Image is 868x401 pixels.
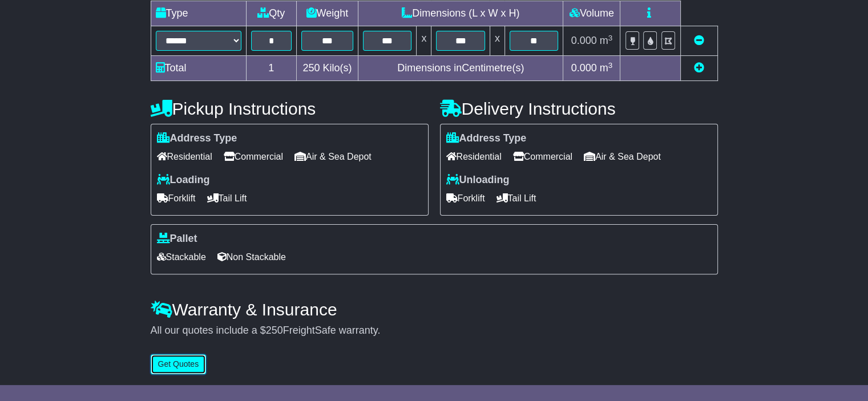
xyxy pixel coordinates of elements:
[358,1,563,26] td: Dimensions (L x W x H)
[600,62,613,74] span: m
[157,174,210,187] label: Loading
[446,189,485,207] span: Forklift
[157,233,197,245] label: Pallet
[217,248,286,266] span: Non Stackable
[490,26,504,56] td: x
[694,62,704,74] a: Add new item
[246,1,296,26] td: Qty
[358,56,563,81] td: Dimensions in Centimetre(s)
[151,1,246,26] td: Type
[417,26,431,56] td: x
[496,189,536,207] span: Tail Lift
[246,56,296,81] td: 1
[296,56,358,81] td: Kilo(s)
[608,61,613,70] sup: 3
[157,132,237,145] label: Address Type
[266,325,283,336] span: 250
[151,325,718,337] div: All our quotes include a $ FreightSafe warranty.
[157,148,212,165] span: Residential
[207,189,247,207] span: Tail Lift
[694,35,704,46] a: Remove this item
[294,148,372,165] span: Air & Sea Depot
[440,99,718,118] h4: Delivery Instructions
[296,1,358,26] td: Weight
[157,248,206,266] span: Stackable
[513,148,572,165] span: Commercial
[571,62,597,74] span: 0.000
[584,148,661,165] span: Air & Sea Depot
[571,35,597,46] span: 0.000
[446,148,502,165] span: Residential
[600,35,613,46] span: m
[563,1,620,26] td: Volume
[446,132,527,145] label: Address Type
[151,300,718,319] h4: Warranty & Insurance
[151,354,207,374] button: Get Quotes
[446,174,510,187] label: Unloading
[157,189,196,207] span: Forklift
[151,99,429,118] h4: Pickup Instructions
[151,56,246,81] td: Total
[302,62,320,74] span: 250
[608,34,613,42] sup: 3
[224,148,283,165] span: Commercial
